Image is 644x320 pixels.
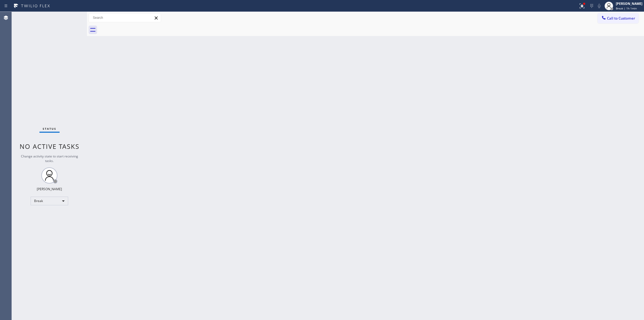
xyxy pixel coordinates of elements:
[595,2,603,10] button: Mute
[43,127,56,131] span: Status
[21,154,78,163] span: Change activity state to start receiving tasks.
[37,187,62,191] div: [PERSON_NAME]
[616,6,637,10] span: Break | 1h 1min
[598,13,639,23] button: Call to Customer
[31,197,68,205] div: Break
[89,13,161,22] input: Search
[20,142,79,151] span: No active tasks
[607,16,635,21] span: Call to Customer
[616,1,642,6] div: [PERSON_NAME]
